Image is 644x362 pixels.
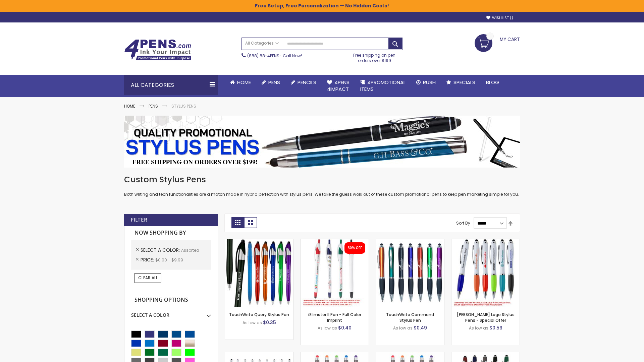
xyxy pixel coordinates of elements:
[376,239,444,244] a: TouchWrite Command Stylus Pen-Assorted
[486,79,499,86] span: Blog
[181,247,199,253] span: Assorted
[268,79,280,86] span: Pens
[138,275,158,281] span: Clear All
[263,319,276,326] span: $0.35
[322,75,355,97] a: 4Pens4impact
[346,50,403,63] div: Free shipping on pen orders over $199
[124,116,520,168] img: Stylus Pens
[308,312,361,323] a: iSlimster II Pen - Full Color Imprint
[131,226,211,240] strong: Now Shopping by
[355,75,411,97] a: 4PROMOTIONALITEMS
[171,103,196,109] strong: Stylus Pens
[451,239,520,307] img: Kimberly Logo Stylus Pens-Assorted
[225,75,256,90] a: Home
[411,75,441,90] a: Rush
[131,216,147,224] strong: Filter
[451,352,520,358] a: Custom Soft Touch® Metal Pens with Stylus-Assorted
[155,257,183,263] span: $0.00 - $9.99
[124,103,135,109] a: Home
[131,307,211,318] div: Select A Color
[225,239,293,307] img: TouchWrite Query Stylus Pen-Assorted
[256,75,285,90] a: Pens
[242,38,282,49] a: All Categories
[301,239,369,244] a: iSlimster II - Full Color-Assorted
[376,352,444,358] a: Islander Softy Gel with Stylus - ColorJet Imprint-Assorted
[376,239,444,307] img: TouchWrite Command Stylus Pen-Assorted
[245,41,279,46] span: All Categories
[124,174,520,197] div: Both writing and tech functionalities are a match made in hybrid perfection with stylus pens. We ...
[124,39,191,61] img: 4Pens Custom Pens and Promotional Products
[456,220,470,226] label: Sort By
[225,239,293,244] a: TouchWrite Query Stylus Pen-Assorted
[481,75,504,90] a: Blog
[229,312,289,317] a: TouchWrite Query Stylus Pen
[141,247,181,253] span: Select A Color
[423,79,436,86] span: Rush
[135,273,161,283] a: Clear All
[393,325,413,331] span: As low as
[301,352,369,358] a: Islander Softy Gel Pen with Stylus-Assorted
[131,293,211,307] strong: Shopping Options
[243,320,262,325] span: As low as
[469,325,488,331] span: As low as
[149,103,158,109] a: Pens
[124,75,218,95] div: All Categories
[231,217,244,228] strong: Grid
[457,312,515,323] a: [PERSON_NAME] Logo Stylus Pens - Special Offer
[414,324,427,331] span: $0.49
[141,256,155,263] span: Price
[453,79,475,86] span: Specials
[486,15,513,20] a: Wishlist
[338,324,352,331] span: $0.40
[489,324,502,331] span: $0.59
[441,75,481,90] a: Specials
[451,239,520,244] a: Kimberly Logo Stylus Pens-Assorted
[225,352,293,358] a: Stiletto Advertising Stylus Pens-Assorted
[318,325,337,331] span: As low as
[124,174,520,185] h1: Custom Stylus Pens
[285,75,322,90] a: Pencils
[247,53,302,59] span: - Call Now!
[301,239,369,307] img: iSlimster II - Full Color-Assorted
[348,246,362,250] div: 30% OFF
[247,53,279,59] a: (888) 88-4PENS
[386,312,434,323] a: TouchWrite Command Stylus Pen
[327,79,350,93] span: 4Pens 4impact
[298,79,316,86] span: Pencils
[237,79,251,86] span: Home
[360,79,406,93] span: 4PROMOTIONAL ITEMS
